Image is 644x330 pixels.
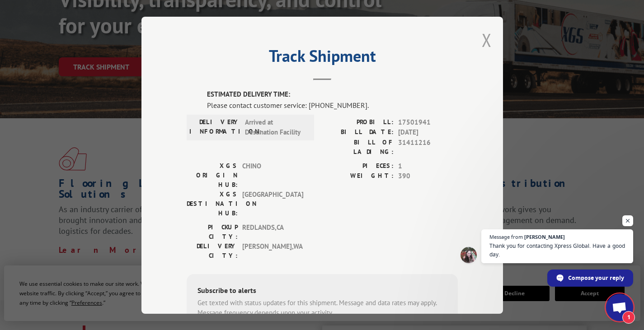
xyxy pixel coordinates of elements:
[187,161,238,189] label: XGS ORIGIN HUB:
[242,161,303,189] span: CHINO
[622,311,635,324] span: 1
[245,117,306,137] span: Arrived at Destination Facility
[242,241,303,260] span: [PERSON_NAME] , WA
[524,234,565,239] span: [PERSON_NAME]
[187,241,238,260] label: DELIVERY CITY:
[606,294,633,321] div: Open chat
[187,222,238,241] label: PICKUP CITY:
[568,270,624,286] span: Compose your reply
[398,127,458,138] span: [DATE]
[322,171,394,181] label: WEIGHT:
[398,171,458,181] span: 390
[489,242,625,259] span: Thank you for contacting Xpress Global. Have a good day.
[482,28,492,52] button: Close modal
[187,50,458,67] h2: Track Shipment
[398,161,458,171] span: 1
[207,99,458,110] div: Please contact customer service: [PHONE_NUMBER].
[322,137,394,156] label: BILL OF LADING:
[242,222,303,241] span: REDLANDS , CA
[398,137,458,156] span: 31411216
[398,117,458,127] span: 17501941
[322,127,394,138] label: BILL DATE:
[187,189,238,218] label: XGS DESTINATION HUB:
[242,189,303,218] span: [GEOGRAPHIC_DATA]
[189,117,240,137] label: DELIVERY INFORMATION:
[322,117,394,127] label: PROBILL:
[197,297,447,318] div: Get texted with status updates for this shipment. Message and data rates may apply. Message frequ...
[322,161,394,171] label: PIECES:
[489,234,523,239] span: Message from
[207,89,458,100] label: ESTIMATED DELIVERY TIME:
[197,284,447,297] div: Subscribe to alerts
